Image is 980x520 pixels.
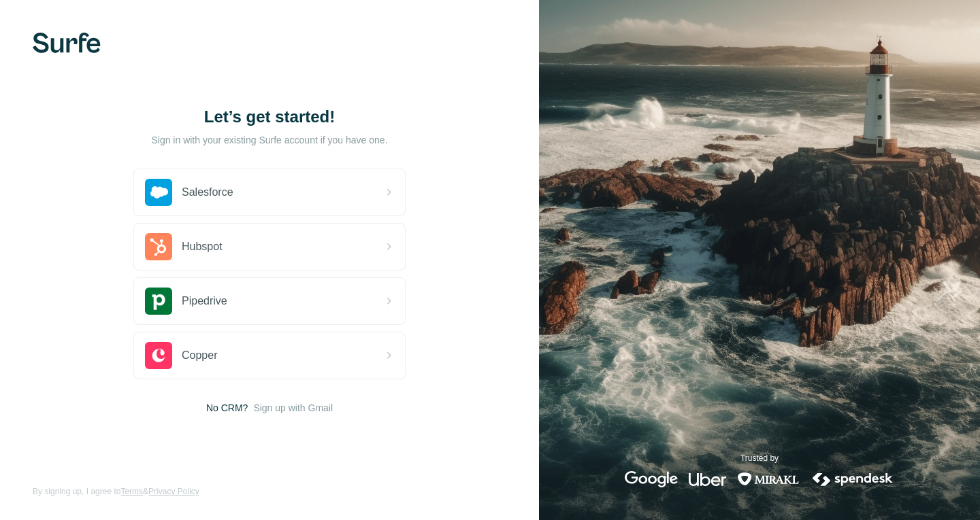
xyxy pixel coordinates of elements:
[148,487,199,496] a: Privacy Policy
[253,401,333,415] button: Sign up with Gmail
[120,487,143,496] a: Terms
[625,471,678,487] img: google's logo
[145,342,172,369] img: copper's logo
[811,471,895,487] img: spendesk's logo
[206,401,248,415] span: No CRM?
[33,33,101,53] img: Surfe's logo
[182,184,233,201] span: Salesforce
[145,288,172,315] img: pipedrive's logo
[133,106,406,128] h1: Let’s get started!
[182,347,217,364] span: Copper
[740,452,779,464] p: Trusted by
[182,293,227,309] span: Pipedrive
[151,133,387,147] p: Sign in with your existing Surfe account if you have one.
[689,471,726,487] img: uber's logo
[145,233,172,260] img: hubspot's logo
[145,179,172,206] img: salesforce's logo
[182,239,223,255] span: Hubspot
[33,485,199,498] span: By signing up, I agree to &
[737,471,800,487] img: mirakl's logo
